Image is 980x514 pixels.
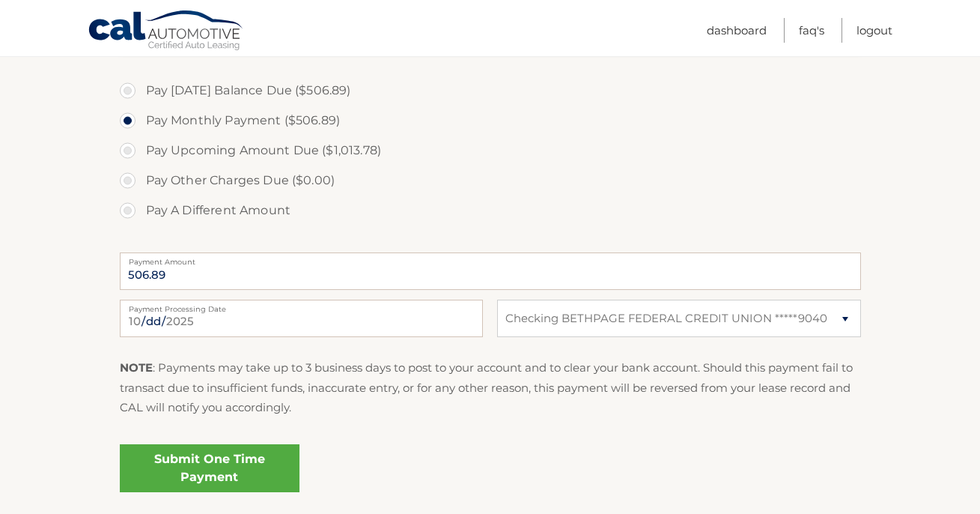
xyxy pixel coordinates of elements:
[120,136,861,166] label: Pay Upcoming Amount Due ($1,013.78)
[856,18,892,43] a: Logout
[120,196,861,226] label: Pay A Different Amount
[120,253,861,290] input: Payment Amount
[88,10,245,53] a: Cal Automotive
[120,166,861,196] label: Pay Other Charges Due ($0.00)
[120,106,861,136] label: Pay Monthly Payment ($506.89)
[120,300,483,312] label: Payment Processing Date
[120,360,153,375] strong: NOTE
[799,18,824,43] a: FAQ's
[120,253,861,264] label: Payment Amount
[707,18,767,43] a: Dashboard
[120,76,861,106] label: Pay [DATE] Balance Due ($506.89)
[120,358,861,417] p: : Payments may take up to 3 business days to post to your account and to clear your bank account....
[120,300,483,337] input: Payment Date
[120,444,299,492] a: Submit One Time Payment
